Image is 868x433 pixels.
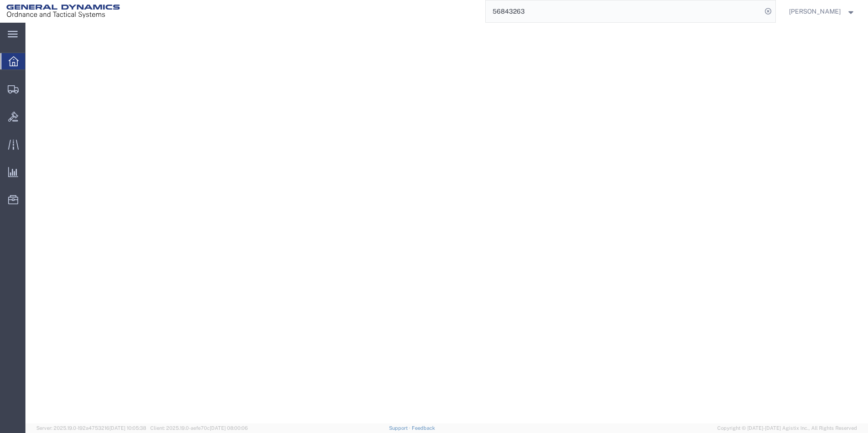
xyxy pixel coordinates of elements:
span: Server: 2025.19.0-192a4753216 [36,425,146,431]
img: logo [6,5,120,18]
span: Nicole Byrnes [789,6,841,16]
button: [PERSON_NAME] [789,6,856,17]
a: Feedback [412,425,435,431]
span: Client: 2025.19.0-aefe70c [150,425,248,431]
iframe: FS Legacy Container [25,23,868,423]
span: [DATE] 08:00:06 [210,425,248,431]
span: [DATE] 10:05:38 [109,425,146,431]
a: Support [389,425,412,431]
input: Search for shipment number, reference number [486,0,762,22]
span: Copyright © [DATE]-[DATE] Agistix Inc., All Rights Reserved [717,424,857,432]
